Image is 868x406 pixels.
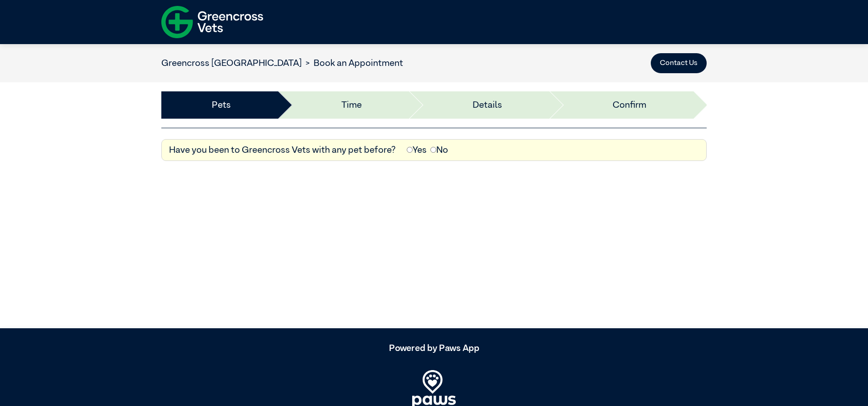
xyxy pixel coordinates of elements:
a: Greencross [GEOGRAPHIC_DATA] [161,59,302,68]
nav: breadcrumb [161,56,403,70]
h5: Powered by Paws App [161,343,707,354]
a: Pets [212,98,231,112]
input: Yes [407,147,413,153]
label: Have you been to Greencross Vets with any pet before? [169,143,396,157]
label: Yes [407,143,427,157]
input: No [430,147,436,153]
button: Contact Us [651,53,707,73]
label: No [430,143,448,157]
img: f-logo [161,2,263,42]
li: Book an Appointment [302,56,403,70]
